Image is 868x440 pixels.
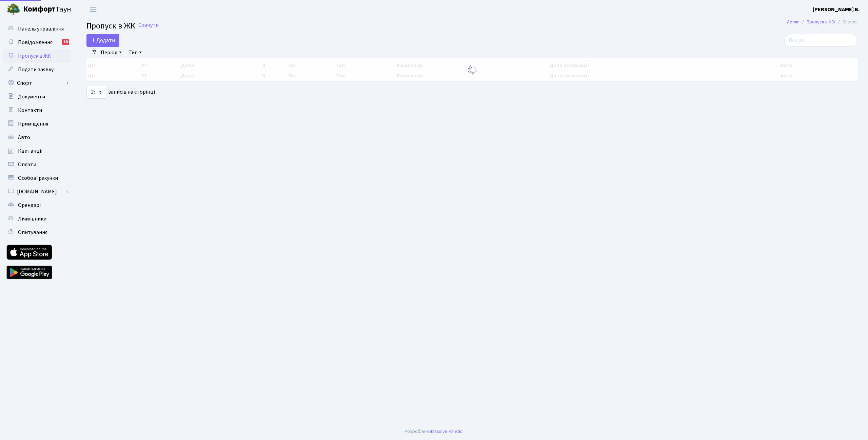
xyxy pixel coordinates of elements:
[3,36,71,49] a: Повідомлення19
[787,18,800,25] a: Admin
[18,161,36,168] span: Оплати
[18,229,47,236] span: Опитування
[86,86,155,99] label: записів на сторінці
[18,107,42,114] span: Контакти
[3,185,71,198] a: [DOMAIN_NAME]
[777,15,868,29] nav: breadcrumb
[3,226,71,239] a: Опитування
[18,215,46,223] span: Лічильники
[813,5,860,14] a: [PERSON_NAME] В.
[3,198,71,212] a: Орендарі
[18,174,58,182] span: Особові рахунки
[467,64,478,75] img: Обробка...
[18,66,54,73] span: Подати заявку
[85,4,102,15] button: Переключити навігацію
[86,34,119,47] a: Додати
[3,103,71,117] a: Контакти
[18,134,30,141] span: Авто
[835,18,858,26] li: Список
[138,22,159,28] a: Скинути
[3,63,71,76] a: Подати заявку
[18,147,43,155] span: Квитанції
[3,131,71,144] a: Авто
[3,90,71,103] a: Документи
[813,6,860,13] b: [PERSON_NAME] В.
[18,120,48,128] span: Приміщення
[431,428,462,435] a: Massive Kinetic
[3,171,71,185] a: Особові рахунки
[7,3,20,16] img: logo.png
[3,117,71,131] a: Приміщення
[23,4,71,15] span: Таун
[62,39,69,45] div: 19
[98,47,124,58] a: Період
[18,52,51,60] span: Пропуск в ЖК
[86,86,106,99] select: записів на сторінці
[126,47,144,58] a: Тип
[3,22,71,36] a: Панель управління
[18,202,41,209] span: Орендарі
[18,25,64,33] span: Панель управління
[807,18,835,25] a: Пропуск в ЖК
[18,39,53,46] span: Повідомлення
[3,76,71,90] a: Спорт
[18,93,45,100] span: Документи
[784,34,858,47] input: Пошук...
[3,158,71,171] a: Оплати
[91,37,115,44] span: Додати
[3,49,71,63] a: Пропуск в ЖК
[405,428,463,435] div: Розроблено .
[23,4,56,15] b: Комфорт
[3,144,71,158] a: Квитанції
[86,20,135,32] span: Пропуск в ЖК
[3,212,71,226] a: Лічильники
